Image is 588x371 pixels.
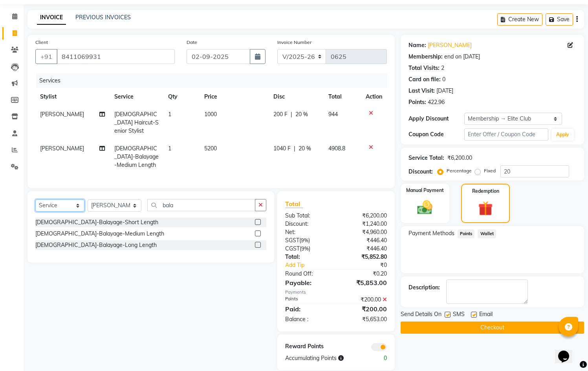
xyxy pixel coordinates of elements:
div: ₹5,852.80 [336,253,392,261]
div: 0 [442,75,445,84]
img: _gift.svg [474,199,497,217]
div: Service Total: [408,154,444,162]
span: 5200 [204,145,217,152]
div: Card on file: [408,75,441,84]
div: ₹446.40 [336,236,392,245]
div: Balance : [279,315,336,323]
span: CGST [285,245,300,252]
div: Name: [408,41,426,49]
button: Apply [551,129,574,141]
div: Sub Total: [279,212,336,220]
a: INVOICE [37,11,66,25]
span: 20 % [295,110,308,119]
iframe: chat widget [555,340,580,363]
th: Action [361,88,387,106]
label: Percentage [447,167,472,174]
label: Manual Payment [406,187,444,194]
div: ₹6,200.00 [447,154,472,162]
input: Enter Offer / Coupon Code [464,128,548,141]
th: Total [324,88,361,106]
div: Payments [285,289,387,296]
div: Services [36,73,393,88]
div: [DEMOGRAPHIC_DATA]-Balayage-Long Length [35,241,157,249]
span: 944 [328,111,338,118]
div: [DEMOGRAPHIC_DATA]-Balayage-Short Length [35,218,158,227]
div: Total Visits: [408,64,440,72]
div: Total: [279,253,336,261]
div: ₹446.40 [336,245,392,253]
span: Total [285,200,303,208]
label: Date [187,39,197,46]
div: Coupon Code [408,130,464,139]
div: ₹0 [345,261,392,269]
th: Qty [163,88,199,106]
div: Discount: [279,220,336,228]
span: 4908.8 [328,145,345,152]
div: Discount: [408,168,433,176]
span: 1 [168,145,171,152]
button: +91 [35,49,57,64]
div: ₹4,960.00 [336,228,392,236]
span: 9% [301,245,309,252]
div: Apply Discount [408,115,464,123]
div: 0 [365,354,393,362]
div: ₹0.20 [336,270,392,278]
span: [PERSON_NAME] [40,111,84,118]
div: Membership: [408,53,443,61]
span: [DEMOGRAPHIC_DATA] Haircut-Senior Stylist [114,111,159,134]
span: [PERSON_NAME] [40,145,84,152]
a: PREVIOUS INVOICES [75,14,131,21]
th: Disc [269,88,324,106]
div: ( ) [279,236,336,245]
div: ₹200.00 [336,304,392,314]
span: 1000 [204,111,217,118]
span: 9% [301,237,308,243]
div: Net: [279,228,336,236]
th: Stylist [35,88,110,106]
div: Description: [408,283,440,292]
div: Round Off: [279,270,336,278]
th: Price [200,88,269,106]
th: Service [110,88,163,106]
span: Email [479,310,493,320]
div: 2 [441,64,444,72]
div: ₹1,240.00 [336,220,392,228]
span: Wallet [478,229,496,238]
span: Payment Methods [408,229,454,238]
span: 20 % [299,144,311,153]
div: [DEMOGRAPHIC_DATA]-Balayage-Medium Length [35,230,164,238]
a: [PERSON_NAME] [428,41,472,49]
div: ₹5,853.00 [336,278,392,287]
div: 422.96 [428,98,445,106]
div: ₹5,653.00 [336,315,392,323]
div: end on [DATE] [444,53,480,61]
button: Save [546,13,573,26]
input: Search or Scan [147,199,255,211]
div: Points [279,296,336,304]
span: 200 F [273,110,288,119]
span: Send Details On [401,310,441,320]
span: Points [458,229,475,238]
button: Create New [497,13,542,26]
a: Add Tip [279,261,345,269]
span: 1 [168,111,171,118]
div: ₹200.00 [336,296,392,304]
div: Accumulating Points [279,354,364,362]
div: Reward Points [279,342,336,351]
span: 1040 F [273,144,291,153]
div: ( ) [279,245,336,253]
div: Paid: [279,304,336,314]
label: Client [35,39,48,46]
div: Payable: [279,278,336,287]
span: SGST [285,237,299,244]
img: _cash.svg [412,199,437,216]
span: [DEMOGRAPHIC_DATA]-Balayage-Medium Length [114,145,159,168]
div: ₹6,200.00 [336,212,392,220]
span: | [294,144,295,153]
button: Checkout [401,322,584,334]
div: Last Visit: [408,87,435,95]
div: [DATE] [436,87,453,95]
label: Invoice Number [277,39,311,46]
label: Fixed [484,167,496,174]
input: Search by Name/Mobile/Email/Code [57,49,175,64]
